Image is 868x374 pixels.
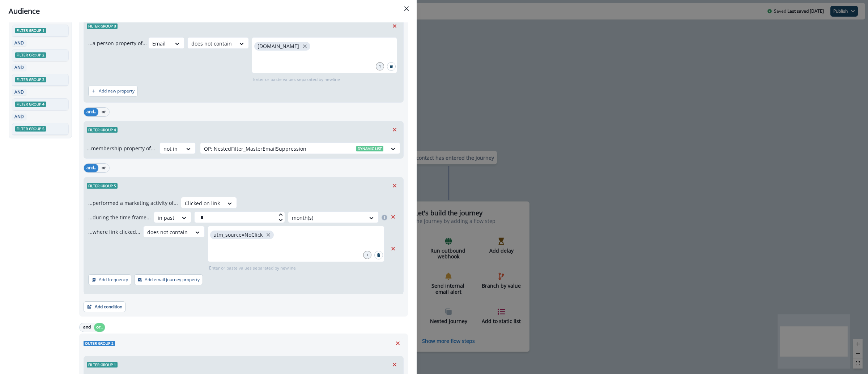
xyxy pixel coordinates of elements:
[387,243,399,254] button: Remove
[9,6,408,17] div: Audience
[389,124,400,135] button: Remove
[13,89,25,95] p: AND
[98,108,109,116] button: or
[84,301,125,312] button: Add condition
[374,251,383,259] button: Search
[387,211,399,222] button: Remove
[87,183,118,189] span: Filter group 5
[84,164,98,172] button: and..
[252,76,341,83] p: Enter or paste values separated by newline
[15,28,46,33] span: Filter group 1
[145,277,200,282] p: Add email journey property
[15,52,46,58] span: Filter group 2
[99,89,135,94] p: Add new property
[213,232,263,238] p: utm_source=NoClick
[389,180,400,191] button: Remove
[88,228,140,236] p: ...where link clicked...
[88,199,178,207] p: ...performed a marketing activity of...
[376,62,384,70] div: 1
[387,62,396,71] button: Search
[15,77,46,82] span: Filter group 3
[88,86,138,96] button: Add new property
[15,126,46,132] span: Filter group 5
[15,102,46,107] span: Filter group 4
[392,338,404,349] button: Remove
[13,64,25,71] p: AND
[87,145,155,152] p: ...membership property of...
[13,113,25,120] p: AND
[88,214,151,221] p: ...during the time frame...
[98,164,109,172] button: or
[88,274,131,285] button: Add frequency
[94,323,105,332] button: or..
[84,108,98,116] button: and..
[389,359,400,370] button: Remove
[87,23,118,29] span: Filter group 3
[363,251,371,259] div: 1
[401,3,412,14] button: Close
[258,43,299,50] p: [DOMAIN_NAME]
[87,127,118,133] span: Filter group 4
[265,231,272,238] button: close
[208,265,297,271] p: Enter or paste values separated by newline
[80,323,94,332] button: and
[84,341,115,346] span: Outer group 2
[301,43,309,50] button: close
[87,362,118,367] span: Filter group 1
[99,277,128,282] p: Add frequency
[389,21,400,31] button: Remove
[13,40,25,46] p: AND
[88,39,147,47] p: ...a person property of...
[134,274,203,285] button: Add email journey property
